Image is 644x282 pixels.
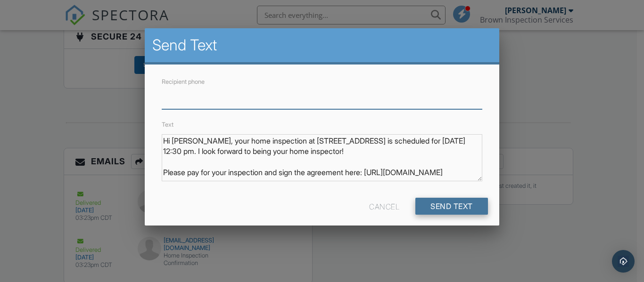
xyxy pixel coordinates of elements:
[162,121,173,128] label: Text
[162,134,482,181] textarea: Hi [PERSON_NAME], your home inspection at [STREET_ADDRESS] is scheduled for [DATE] 12:30 pm. I lo...
[162,78,205,85] label: Recipient phone
[415,198,488,215] input: Send Text
[152,36,491,55] h2: Send Text
[369,198,399,215] div: Cancel
[612,250,635,273] div: Open Intercom Messenger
